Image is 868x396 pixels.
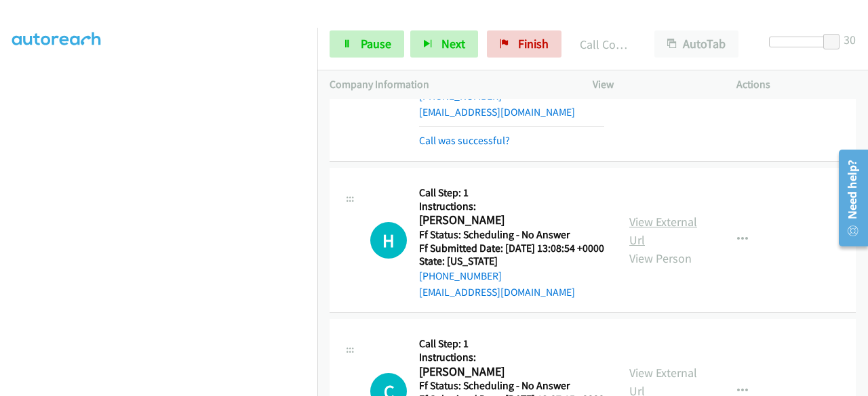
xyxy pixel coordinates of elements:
iframe: Resource Center [829,144,868,252]
a: View Person [629,85,692,101]
span: Pause [361,36,391,51]
button: AutoTab [654,30,738,58]
h1: H [370,222,407,259]
h5: Call Step: 1 [419,186,604,200]
h2: [PERSON_NAME] [419,364,600,380]
h2: [PERSON_NAME] [419,213,600,228]
a: [EMAIL_ADDRESS][DOMAIN_NAME] [419,286,575,299]
p: View [593,76,712,93]
a: Finish [487,30,561,58]
a: [PHONE_NUMBER] [419,269,502,282]
a: Call was successful? [419,134,510,147]
span: Next [441,36,465,51]
div: The call is yet to be attempted [370,222,407,259]
p: Actions [736,76,856,93]
h5: Ff Status: Scheduling - No Answer [419,228,604,242]
button: Next [410,30,478,58]
h5: Ff Status: Scheduling - No Answer [419,379,604,393]
h5: State: [US_STATE] [419,255,604,268]
a: View Person [629,250,692,266]
h5: Ff Submitted Date: [DATE] 13:08:54 +0000 [419,242,604,255]
h5: Instructions: [419,200,604,213]
a: View External Url [629,214,697,248]
p: Company Information [330,76,568,93]
div: 30 [844,30,856,49]
a: [EMAIL_ADDRESS][DOMAIN_NAME] [419,106,575,118]
a: Pause [330,30,404,58]
span: Finish [518,36,549,51]
p: Call Completed [580,35,630,53]
h5: Call Step: 1 [419,337,604,351]
h5: Instructions: [419,351,604,364]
